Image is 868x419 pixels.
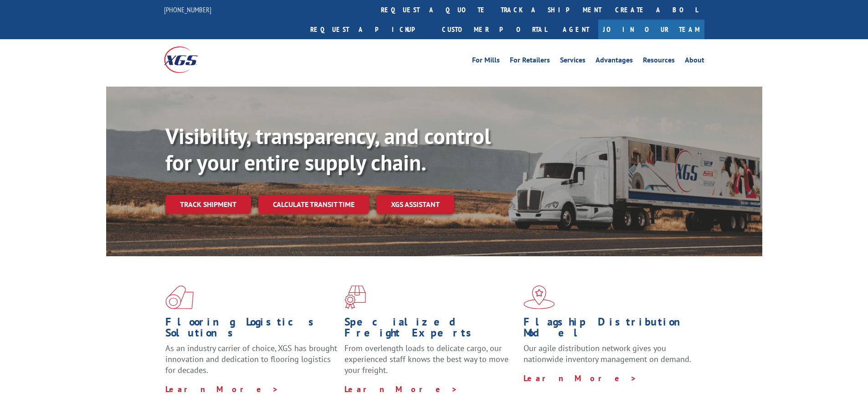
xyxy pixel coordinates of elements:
a: Learn More > [344,384,458,394]
a: Customer Portal [435,20,554,39]
a: Services [560,57,586,67]
a: XGS ASSISTANT [376,195,454,214]
a: Resources [643,57,675,67]
a: Calculate transit time [258,195,369,214]
img: xgs-icon-total-supply-chain-intelligence-red [165,285,194,309]
span: Our agile distribution network gives you nationwide inventory management on demand. [524,343,691,364]
a: For Retailers [510,57,550,67]
p: From overlength loads to delicate cargo, our experienced staff knows the best way to move your fr... [344,343,517,383]
a: Request a pickup [303,20,435,39]
img: xgs-icon-flagship-distribution-model-red [524,285,555,309]
a: [PHONE_NUMBER] [164,5,211,14]
span: As an industry carrier of choice, XGS has brought innovation and dedication to flooring logistics... [165,343,337,375]
img: xgs-icon-focused-on-flooring-red [344,285,366,309]
b: Visibility, transparency, and control for your entire supply chain. [165,122,491,176]
a: For Mills [472,57,500,67]
a: Agent [554,20,598,39]
a: Join Our Team [598,20,704,39]
h1: Specialized Freight Experts [344,316,517,343]
a: Learn More > [524,373,637,383]
a: Learn More > [165,384,279,394]
h1: Flooring Logistics Solutions [165,316,338,343]
a: About [685,57,704,67]
a: Advantages [596,57,633,67]
h1: Flagship Distribution Model [524,316,696,343]
a: Track shipment [165,195,251,214]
